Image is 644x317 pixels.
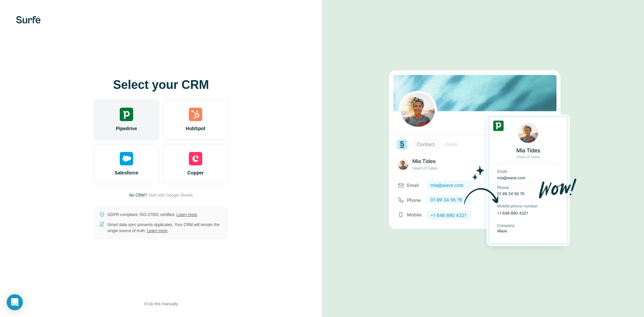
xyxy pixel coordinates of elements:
img: hubspot's logo [189,108,202,121]
span: Copper [187,169,204,176]
span: HubSpot [186,125,205,132]
p: Smart data sync prevents duplicates. Your CRM will remain the single source of truth. [107,222,223,234]
a: Learn more [176,212,197,217]
span: I’ll do this manually [144,301,178,307]
img: copper's logo [189,152,202,165]
span: Salesforce [115,169,139,176]
a: Learn more [147,228,167,233]
img: Surfe's logo [16,16,41,23]
p: No CRM? [129,192,147,198]
p: GDPR compliant. ISO-27001 certified. [107,212,197,218]
img: pipedrive's logo [120,108,133,121]
div: Open Intercom Messenger [7,294,23,310]
img: PIPEDRIVE image [389,59,577,258]
h1: Select your CRM [94,78,228,92]
span: Pipedrive [116,125,137,132]
button: Start with Google Sheets [148,192,193,198]
button: I’ll do this manually [139,299,182,309]
img: salesforce's logo [120,152,133,165]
